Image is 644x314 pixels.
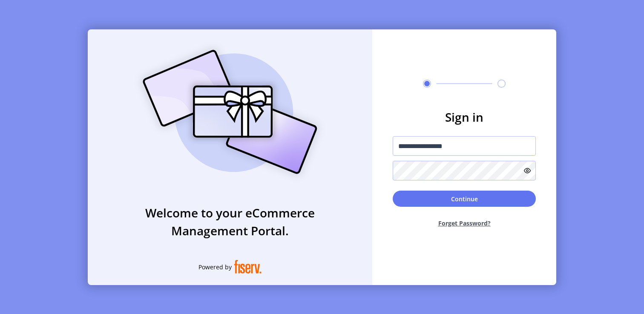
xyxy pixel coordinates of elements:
[88,204,372,240] h3: Welcome to your eCommerce Management Portal.
[130,40,330,183] img: card_Illustration.svg
[393,191,536,207] button: Continue
[393,212,536,234] button: Forget Password?
[198,263,232,271] span: Powered by
[393,108,536,126] h3: Sign in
